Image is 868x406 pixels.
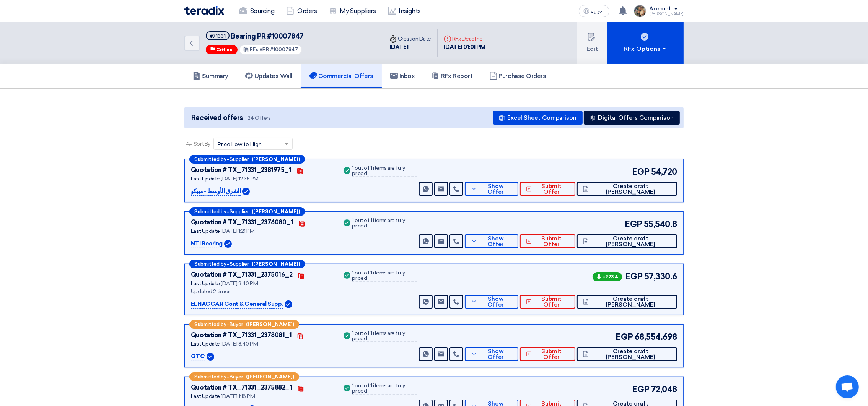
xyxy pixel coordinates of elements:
div: Quotation # TX_71331_2375882_1 [191,383,292,392]
button: Digital Offers Comparison [584,111,680,125]
div: 1 out of 1 items are fully priced [352,166,417,177]
a: Sourcing [233,3,280,19]
button: Show Offer [465,234,518,248]
button: العربية [579,5,609,17]
button: Submit Offer [520,234,575,248]
span: Submitted by [194,261,226,266]
a: Updates Wall [237,64,301,88]
span: Bearing PR #10007847 [231,32,304,41]
span: Buyer [230,322,243,327]
span: EGP [616,331,633,343]
b: ([PERSON_NAME]) [246,374,294,379]
span: Create draft [PERSON_NAME] [591,349,671,360]
span: 68,554.698 [635,331,677,343]
h5: Updates Wall [245,72,292,80]
span: [DATE] 1:21 PM [221,228,254,234]
span: Show Offer [479,296,512,308]
button: Show Offer [465,295,518,309]
div: Quotation # TX_71331_2375016_2 [191,270,293,279]
h5: RFx Report [432,72,472,80]
button: Edit [577,22,607,64]
span: Show Offer [479,236,512,247]
span: Last Update [191,393,220,400]
span: #PR #10007847 [260,47,298,52]
img: Verified Account [207,353,214,361]
div: 1 out of 1 items are fully priced [352,331,417,342]
h5: Summary [193,72,228,80]
b: ([PERSON_NAME]) [252,261,300,266]
div: [DATE] 01:01 PM [444,43,485,52]
span: 54,720 [651,166,677,178]
div: – [189,260,305,268]
a: My Suppliers [323,3,382,19]
div: Quotation # TX_71331_2378081_1 [191,331,292,340]
a: Inbox [382,64,423,88]
span: Last Update [191,280,220,287]
span: Submitted by [194,374,226,379]
span: Create draft [PERSON_NAME] [591,296,671,308]
img: Verified Account [285,300,292,308]
span: Supplier [230,209,249,214]
span: Show Offer [479,349,512,360]
span: Create draft [PERSON_NAME] [591,184,671,195]
span: 55,540.8 [644,218,677,231]
span: -923.4 [593,272,622,281]
h5: Inbox [390,72,415,80]
span: RFx [250,47,259,52]
span: Submitted by [194,157,226,162]
span: [DATE] 3:40 PM [221,341,258,347]
span: Supplier [230,261,249,266]
button: Show Offer [465,347,518,361]
div: – [189,155,305,164]
div: RFx Options [624,44,667,54]
div: 1 out of 1 items are fully priced [352,383,417,395]
span: العربية [591,9,605,14]
span: Price Low to High [218,140,262,148]
h5: Purchase Orders [490,72,546,80]
button: Create draft [PERSON_NAME] [577,234,677,248]
h5: Commercial Offers [309,72,373,80]
span: Submit Offer [534,236,569,247]
span: Critical [216,47,234,52]
img: Teradix logo [184,6,224,15]
button: Create draft [PERSON_NAME] [577,182,677,196]
img: Verified Account [242,188,250,195]
a: RFx Report [423,64,481,88]
p: الشرق الأوسط - ميبكو [191,187,241,196]
div: – [189,372,299,381]
div: [DATE] [389,43,431,52]
button: Submit Offer [520,347,575,361]
span: Show Offer [479,184,512,195]
span: 24 Offers [248,114,271,122]
span: [DATE] 12:35 PM [221,175,259,182]
div: Quotation # TX_71331_2376080_1 [191,218,293,227]
p: NTI Bearing [191,239,223,248]
b: ([PERSON_NAME]) [246,322,294,327]
div: – [189,207,305,216]
div: Open chat [836,375,859,398]
b: ([PERSON_NAME]) [252,157,300,162]
span: Submit Offer [534,296,569,308]
span: 72,048 [651,383,677,396]
span: [DATE] 1:18 PM [221,393,255,400]
div: 1 out of 1 items are fully priced [352,218,417,229]
div: RFx Deadline [444,35,485,43]
div: 1 out of 1 items are fully priced [352,270,417,282]
span: Last Update [191,228,220,234]
button: Excel Sheet Comparison [493,111,583,125]
span: EGP [632,383,650,396]
button: Create draft [PERSON_NAME] [577,295,677,309]
img: file_1710751448746.jpg [634,5,646,17]
span: Supplier [230,157,249,162]
button: RFx Options [607,22,684,64]
b: ([PERSON_NAME]) [252,209,300,214]
a: Insights [382,3,427,19]
span: Sort By [194,140,210,148]
span: Submitted by [194,209,226,214]
a: Commercial Offers [301,64,382,88]
span: 57,330.6 [644,270,677,283]
div: #71331 [210,34,226,39]
span: Submitted by [194,322,226,327]
span: Last Update [191,341,220,347]
span: EGP [625,270,643,283]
